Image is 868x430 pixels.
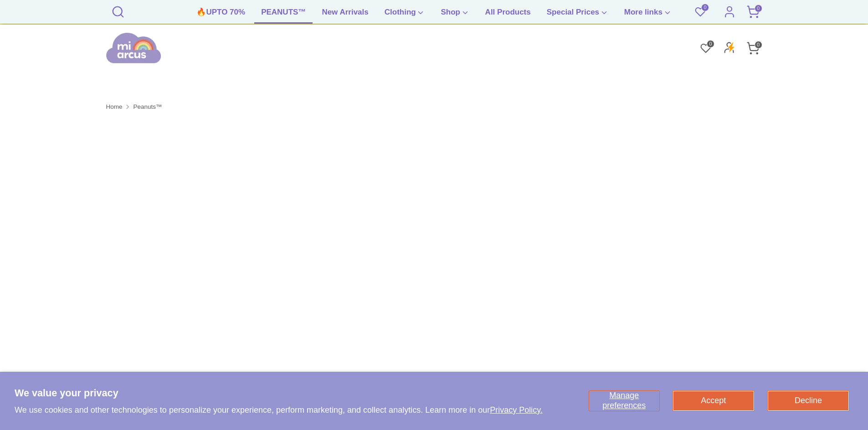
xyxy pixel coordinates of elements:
span: 0 [707,40,714,48]
a: Shop [434,6,476,24]
a: PEANUTS™ [254,6,313,24]
a: More links [617,6,678,24]
button: Decline [768,391,849,411]
button: Accept [673,391,754,411]
a: Account [720,3,739,21]
a: 0 [744,39,762,57]
span: 0 [701,4,709,11]
a: Peanuts™ [134,102,162,112]
a: Special Prices [540,6,615,24]
span: 0 [755,5,762,12]
button: Manage preferences [589,391,659,411]
a: Search [109,5,127,14]
a: 0 [744,3,762,21]
p: We use cookies and other technologies to personalize your experience, perform marketing, and coll... [15,405,543,415]
a: 🔥UPTO 70% [190,6,252,24]
a: All Products [478,6,538,24]
h2: We value your privacy [15,386,543,400]
a: Home [106,102,123,112]
span: 0 [755,41,762,49]
nav: Breadcrumbs [106,95,762,119]
a: Clothing [378,6,432,24]
img: miarcus-logo [106,31,161,65]
span: Manage preferences [602,391,646,410]
a: Privacy Policy. [490,405,543,415]
a: New Arrivals [315,6,375,24]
